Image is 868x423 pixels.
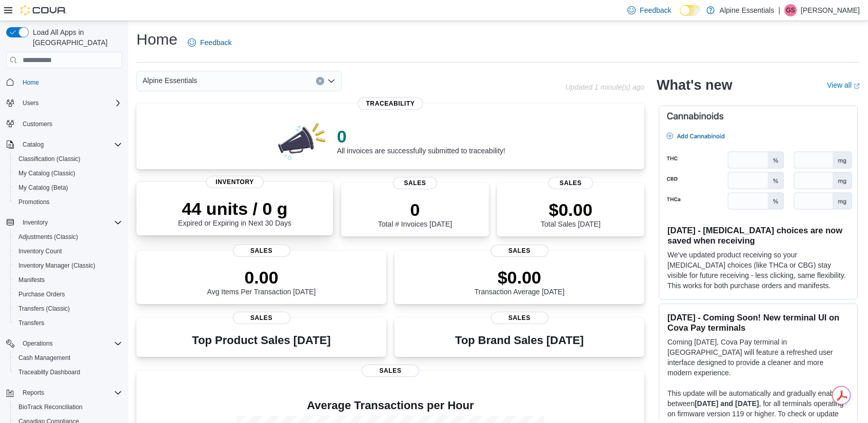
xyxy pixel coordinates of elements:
[18,403,83,411] span: BioTrack Reconciliation
[475,267,565,288] p: $0.00
[720,4,775,16] p: Alpine Essentials
[667,312,849,333] h3: [DATE] - Coming Soon! New terminal UI on Cova Pay terminals
[2,215,126,230] button: Inventory
[14,259,122,272] span: Inventory Manager (Classic)
[18,118,56,130] a: Customers
[10,273,126,287] button: Manifests
[14,182,72,194] a: My Catalog (Beta)
[337,126,505,155] div: All invoices are successfully submitted to traceability!
[337,126,505,147] p: 0
[327,77,336,85] button: Open list of options
[455,334,584,347] h3: Top Brand Sales [DATE]
[393,177,437,189] span: Sales
[18,337,57,350] button: Operations
[2,336,126,351] button: Operations
[10,230,126,244] button: Adjustments (Classic)
[14,231,82,243] a: Adjustments (Classic)
[23,120,52,128] span: Customers
[491,245,548,257] span: Sales
[178,198,291,227] div: Expired or Expiring in Next 30 Days
[541,199,600,220] p: $0.00
[784,4,797,16] div: George Sweet
[23,339,53,348] span: Operations
[2,74,126,89] button: Home
[18,97,43,109] button: Users
[18,97,122,109] span: Users
[10,258,126,273] button: Inventory Manager (Classic)
[18,184,68,192] span: My Catalog (Beta)
[14,196,54,208] a: Promotions
[14,352,122,364] span: Cash Management
[475,267,565,296] div: Transaction Average [DATE]
[18,247,62,255] span: Inventory Count
[18,233,78,241] span: Adjustments (Classic)
[786,4,795,16] span: GS
[680,5,701,16] input: Dark Mode
[14,167,80,179] a: My Catalog (Classic)
[362,365,419,377] span: Sales
[145,399,636,412] h4: Average Transactions per Hour
[2,116,126,131] button: Customers
[14,259,100,272] a: Inventory Manager (Classic)
[10,316,126,330] button: Transfers
[14,245,66,257] a: Inventory Count
[200,37,231,48] span: Feedback
[667,225,849,246] h3: [DATE] - [MEDICAL_DATA] choices are now saved when receiving
[18,261,95,270] span: Inventory Manager (Classic)
[233,312,290,324] span: Sales
[14,196,122,208] span: Promotions
[18,354,70,362] span: Cash Management
[667,250,849,291] p: We've updated product receiving so your [MEDICAL_DATA] choices (like THCa or CBG) stay visible fo...
[10,400,126,414] button: BioTrack Reconciliation
[23,78,39,87] span: Home
[18,387,122,399] span: Reports
[548,177,593,189] span: Sales
[491,312,548,324] span: Sales
[14,274,122,286] span: Manifests
[14,245,122,257] span: Inventory Count
[10,180,126,195] button: My Catalog (Beta)
[827,81,860,89] a: View allExternal link
[14,231,122,243] span: Adjustments (Classic)
[14,366,84,378] a: Traceabilty Dashboard
[10,351,126,365] button: Cash Management
[18,75,122,88] span: Home
[14,401,87,413] a: BioTrack Reconciliation
[14,288,122,300] span: Purchase Orders
[14,317,122,329] span: Transfers
[233,245,290,257] span: Sales
[18,155,81,163] span: Classification (Classic)
[541,199,600,228] div: Total Sales [DATE]
[18,337,122,350] span: Operations
[184,32,235,53] a: Feedback
[23,389,44,397] span: Reports
[14,366,122,378] span: Traceabilty Dashboard
[14,317,48,329] a: Transfers
[14,182,122,194] span: My Catalog (Beta)
[18,276,45,284] span: Manifests
[854,83,860,89] svg: External link
[136,29,177,50] h1: Home
[18,216,52,229] button: Inventory
[143,74,198,87] span: Alpine Essentials
[29,27,122,48] span: Load All Apps in [GEOGRAPHIC_DATA]
[18,319,44,327] span: Transfers
[358,97,423,110] span: Traceability
[18,368,80,376] span: Traceabilty Dashboard
[14,303,74,315] a: Transfers (Classic)
[10,365,126,379] button: Traceabilty Dashboard
[275,120,329,161] img: 0
[192,334,330,347] h3: Top Product Sales [DATE]
[14,401,122,413] span: BioTrack Reconciliation
[565,83,644,91] p: Updated 1 minute(s) ago
[640,5,671,15] span: Feedback
[23,140,44,149] span: Catalog
[10,301,126,316] button: Transfers (Classic)
[18,76,43,89] a: Home
[18,305,70,313] span: Transfers (Classic)
[18,198,50,206] span: Promotions
[10,244,126,258] button: Inventory Count
[801,4,860,16] p: [PERSON_NAME]
[178,198,291,219] p: 44 units / 0 g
